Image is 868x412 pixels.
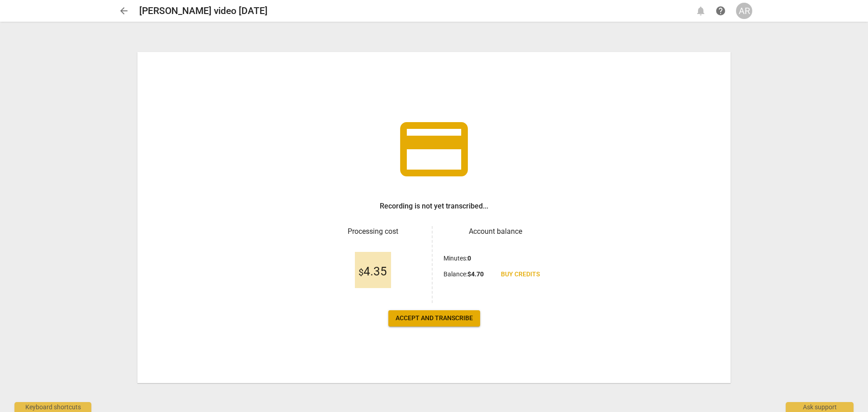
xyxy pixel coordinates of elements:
[715,5,726,16] span: help
[712,3,729,19] a: Help
[443,226,547,237] h3: Account balance
[443,270,484,279] p: Balance :
[359,265,387,279] span: 4.35
[501,270,540,279] span: Buy credits
[494,266,547,283] a: Buy credits
[443,254,471,263] p: Minutes :
[118,5,129,16] span: arrow_back
[321,226,425,237] h3: Processing cost
[736,3,752,19] button: AR
[467,270,484,278] b: $ 4.70
[786,402,854,412] div: Ask support
[393,109,475,190] span: credit_card
[14,402,91,412] div: Keyboard shortcuts
[396,314,473,323] span: Accept and transcribe
[388,310,480,327] button: Accept and transcribe
[139,5,268,17] h2: [PERSON_NAME] video [DATE]
[359,267,363,278] span: $
[467,255,471,262] b: 0
[380,201,488,212] h3: Recording is not yet transcribed...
